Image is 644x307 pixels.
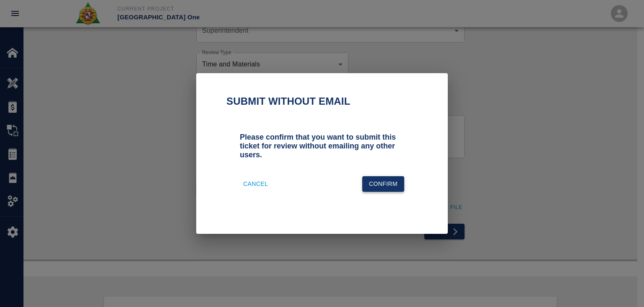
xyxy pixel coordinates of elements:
[362,176,404,192] button: Confirm
[240,176,271,192] button: Cancel
[240,133,404,159] h3: Please confirm that you want to submit this ticket for review without emailing any other users.
[602,267,644,307] iframe: Chat Widget
[216,93,428,109] h2: Submit without email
